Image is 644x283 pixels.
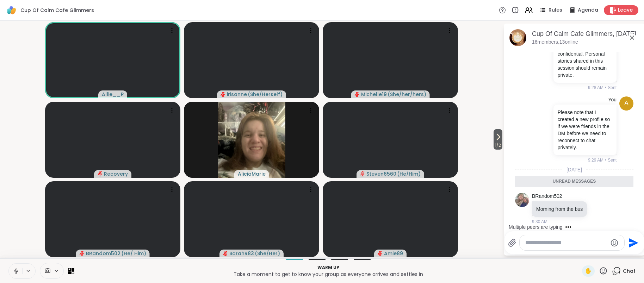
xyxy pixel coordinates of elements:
button: Send [625,235,640,251]
div: Multiple peers are typing [509,224,563,231]
span: audio-muted [221,92,225,97]
button: 1/2 [494,129,502,150]
button: Emoji picker [610,239,619,247]
span: AliciaMarie [238,170,266,177]
span: audio-muted [80,251,85,256]
textarea: Type your message [525,239,607,246]
span: ( She/Her ) [255,250,280,257]
span: ( He/Him ) [397,170,421,177]
span: [DATE] [562,166,586,173]
p: Please note that I created a new profile so if we were friends in the DM before we need to reconn... [558,109,612,151]
p: 16 members, 13 online [532,39,578,46]
span: Amie89 [384,250,403,257]
span: Chat [623,268,636,275]
img: AliciaMarie [218,102,285,178]
span: Sent [608,84,617,91]
span: Agenda [578,7,598,14]
span: Steven6560 [366,170,396,177]
span: audio-muted [98,171,103,176]
div: Unread messages [515,176,633,187]
p: Warm up [79,264,578,271]
span: ( He/ Him ) [121,250,146,257]
span: 9:30 AM [532,219,547,225]
span: Sent [608,157,617,163]
span: ✋ [585,267,592,275]
span: irisanne [227,91,247,98]
span: audio-muted [360,171,365,176]
h4: You [608,96,617,103]
span: BRandom502 [86,250,120,257]
span: ( She/Herself ) [248,91,283,98]
img: ShareWell Logomark [6,4,18,16]
span: 9:29 AM [588,157,603,163]
span: audio-muted [355,92,360,97]
span: • [605,157,606,163]
span: • [605,84,606,91]
span: Rules [549,7,562,14]
span: Michelle19 [361,91,387,98]
p: Morning from the bus [536,206,583,213]
span: Leave [618,7,633,14]
span: 9:28 AM [588,84,603,91]
span: Cup Of Calm Cafe Glimmers [20,7,94,14]
img: Cup Of Calm Cafe Glimmers, Sep 13 [509,29,526,46]
img: https://sharewell-space-live.sfo3.digitaloceanspaces.com/user-generated/127af2b2-1259-4cf0-9fd7-7... [515,193,529,207]
span: audio-muted [223,251,228,256]
span: SarahR83 [229,250,254,257]
span: Allie__P [102,91,124,98]
span: audio-muted [378,251,383,256]
p: Take a moment to get to know your group as everyone arrives and settles in [79,271,578,278]
span: ( She/her/hers ) [388,91,426,98]
span: A [624,99,628,108]
span: Recovery [104,170,128,177]
span: 1 / 2 [494,141,502,150]
div: Cup Of Calm Cafe Glimmers, [DATE] [532,30,639,38]
a: BRandom502 [532,193,562,200]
